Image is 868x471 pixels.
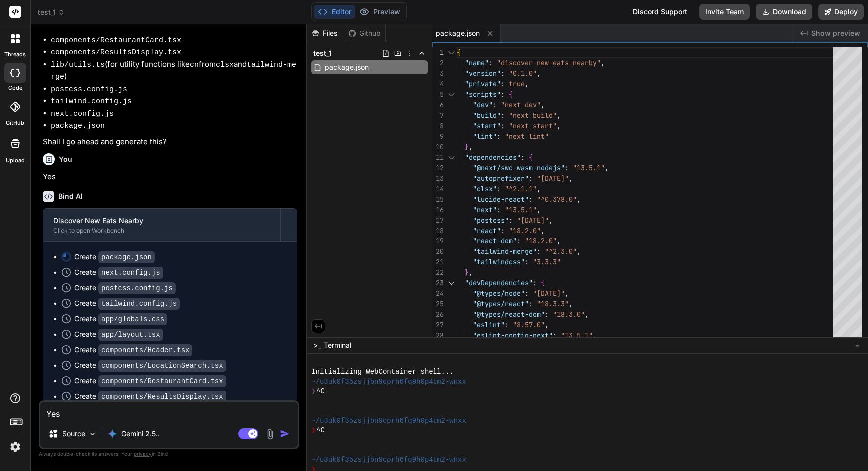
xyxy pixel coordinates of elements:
[53,216,270,226] div: Discover New Eats Nearby
[537,195,577,204] span: "^0.378.0"
[432,330,444,341] div: 28
[98,267,163,279] code: next.config.js
[432,215,444,226] div: 17
[509,121,557,130] span: "next start"
[501,226,505,235] span: :
[311,367,454,377] span: Initializing WebContainer shell...
[469,142,473,151] span: ,
[51,110,114,118] code: next.config.js
[98,360,226,372] code: components/LocationSearch.tsx
[432,173,444,184] div: 13
[501,111,505,120] span: :
[316,426,325,436] span: ^C
[549,216,553,225] span: ,
[533,278,537,287] span: :
[432,121,444,131] div: 8
[74,360,226,371] div: Create
[445,89,458,100] div: Click to collapse the range.
[311,377,466,387] span: ~/u3uk0f35zsjjbn9cprh6fq9h0p4tm2-wnxx
[509,216,513,225] span: :
[432,58,444,68] div: 2
[98,329,163,341] code: app/layout.tsx
[497,132,501,141] span: :
[533,257,561,266] span: "3.3.3"
[445,278,458,288] div: Click to collapse the range.
[509,111,557,120] span: "next build"
[537,247,541,256] span: :
[432,267,444,278] div: 22
[74,376,226,386] div: Create
[445,47,458,58] div: Click to collapse the range.
[699,4,750,20] button: Invite Team
[74,391,226,402] div: Create
[513,320,545,329] span: "8.57.0"
[469,268,473,277] span: ,
[557,121,561,130] span: ,
[525,257,529,266] span: :
[74,252,155,262] div: Create
[432,278,444,288] div: 23
[51,36,181,45] code: components/RestaurantCard.tsx
[432,142,444,152] div: 10
[545,247,577,256] span: "^2.3.0"
[627,4,693,20] div: Discord Support
[432,226,444,236] div: 18
[505,320,509,329] span: :
[541,100,545,109] span: ,
[316,387,325,397] span: ^C
[493,100,497,109] span: :
[509,90,513,99] span: {
[313,48,332,58] span: test_1
[344,28,385,38] div: Github
[565,289,569,298] span: ,
[473,132,497,141] span: "lint"
[74,314,167,324] div: Create
[505,205,537,214] span: "13.5.1"
[313,340,321,350] span: >_
[545,320,549,329] span: ,
[497,58,601,67] span: "discover-new-eats-nearby"
[541,226,545,235] span: ,
[473,320,505,329] span: "eslint"
[432,100,444,110] div: 6
[473,121,501,130] span: "start"
[58,191,83,201] h6: Bind AI
[465,58,489,67] span: "name"
[314,5,355,19] button: Editor
[6,119,24,127] label: GitHub
[88,430,97,438] img: Pick Models
[577,247,581,256] span: ,
[62,429,85,439] p: Source
[465,268,469,277] span: }
[553,331,557,340] span: :
[541,278,545,287] span: {
[465,153,521,162] span: "dependencies"
[577,195,581,204] span: ,
[855,340,860,350] span: −
[51,61,105,69] code: lib/utils.ts
[465,69,501,78] span: "version"
[525,236,557,245] span: "18.2.0"
[473,299,529,308] span: "@types/react"
[311,426,316,436] span: ❯
[473,184,497,193] span: "clsx"
[537,184,541,193] span: ,
[355,5,404,19] button: Preview
[473,289,525,298] span: "@types/node"
[457,48,461,57] span: {
[497,184,501,193] span: :
[432,236,444,246] div: 19
[593,331,597,340] span: ,
[311,387,316,397] span: ❯
[585,310,589,319] span: ,
[280,429,290,439] img: icon
[432,68,444,79] div: 3
[501,90,505,99] span: :
[51,59,297,83] li: (for utility functions like from and )
[432,110,444,121] div: 7
[545,310,549,319] span: :
[98,344,192,356] code: components/Header.tsx
[533,289,565,298] span: "[DATE]"
[432,79,444,89] div: 4
[473,205,497,214] span: "next"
